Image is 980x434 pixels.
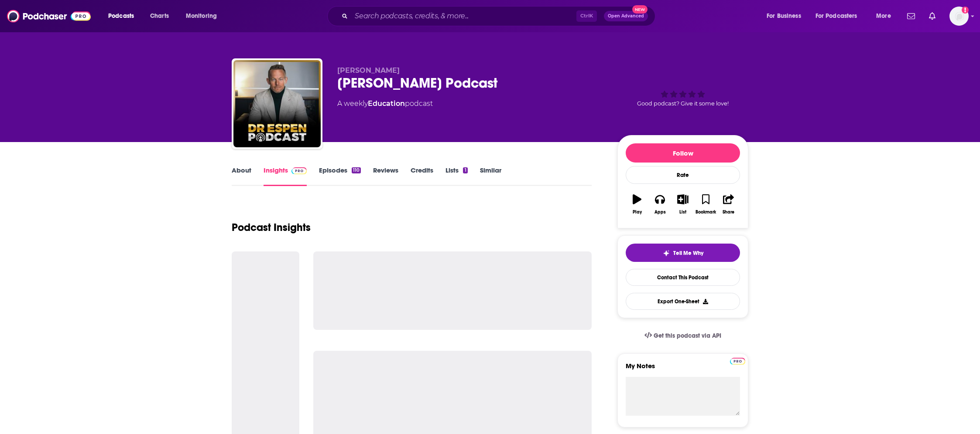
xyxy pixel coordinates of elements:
[673,250,703,257] span: Tell Me Why
[604,11,648,21] button: Open AdvancedNew
[632,5,648,14] span: New
[337,66,400,75] span: [PERSON_NAME]
[633,210,642,215] div: Play
[617,66,748,120] div: Good podcast? Give it some love!
[654,332,721,339] span: Get this podcast via API
[816,10,857,22] span: For Podcasters
[637,100,729,107] span: Good podcast? Give it some love!
[949,7,969,26] img: User Profile
[576,10,597,22] span: Ctrl K
[626,143,740,163] button: Follow
[717,189,740,220] button: Share
[626,293,740,310] button: Export One-Sheet
[730,358,745,365] img: Podchaser Pro
[102,9,145,23] button: open menu
[480,166,501,186] a: Similar
[810,9,870,23] button: open menu
[373,166,398,186] a: Reviews
[336,6,664,26] div: Search podcasts, credits, & more...
[351,9,576,23] input: Search podcasts, credits, & more...
[291,167,307,174] img: Podchaser Pro
[672,189,694,220] button: List
[186,10,217,22] span: Monitoring
[949,7,969,26] span: Logged in as Ashley_Beenen
[626,244,740,262] button: tell me why sparkleTell Me Why
[463,167,467,173] div: 1
[694,189,717,220] button: Bookmark
[696,210,716,215] div: Bookmark
[767,10,801,22] span: For Business
[352,167,361,173] div: 110
[679,210,686,215] div: List
[180,9,228,23] button: open menu
[648,189,671,220] button: Apps
[608,14,644,18] span: Open Advanced
[925,9,939,24] a: Show notifications dropdown
[761,9,812,23] button: open menu
[962,7,969,14] svg: Add a profile image
[319,166,361,186] a: Episodes110
[949,7,969,26] button: Show profile menu
[264,166,307,186] a: InsightsPodchaser Pro
[626,189,648,220] button: Play
[626,166,740,184] div: Rate
[904,9,918,24] a: Show notifications dropdown
[870,9,902,23] button: open menu
[663,250,670,257] img: tell me why sparkle
[626,269,740,286] a: Contact This Podcast
[876,10,891,22] span: More
[144,9,174,23] a: Charts
[637,325,728,346] a: Get this podcast via API
[337,98,433,109] div: A weekly podcast
[730,356,745,365] a: Pro website
[232,221,311,234] h1: Podcast Insights
[723,210,734,215] div: Share
[368,99,405,108] a: Education
[654,210,666,215] div: Apps
[411,166,433,186] a: Credits
[233,60,321,147] img: Dr Espen Podcast
[445,166,467,186] a: Lists1
[150,10,169,22] span: Charts
[7,8,91,24] img: Podchaser - Follow, Share and Rate Podcasts
[232,166,251,186] a: About
[108,10,134,22] span: Podcasts
[626,362,740,377] label: My Notes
